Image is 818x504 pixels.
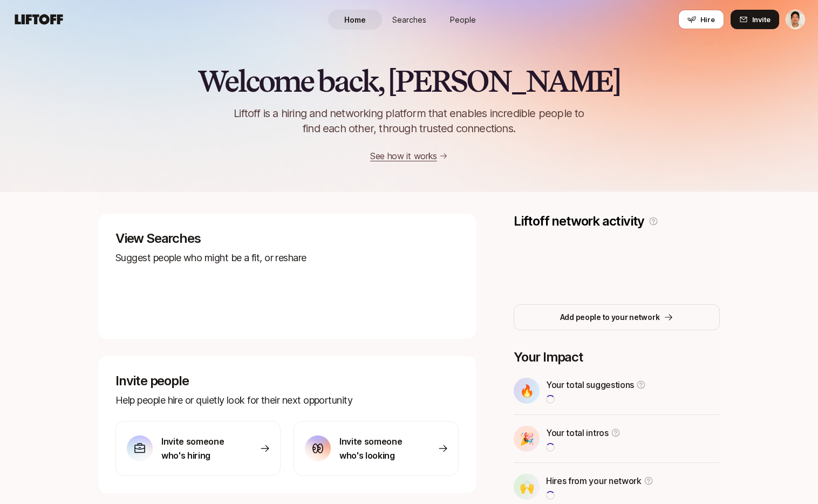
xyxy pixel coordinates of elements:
button: Hire [678,10,724,29]
p: Suggest people who might be a fit, or reshare [115,250,459,265]
p: Invite someone who's looking [339,434,415,462]
p: Liftoff is a hiring and networking platform that enables incredible people to find each other, th... [216,106,602,136]
div: 🔥 [514,378,540,404]
div: 🎉 [514,426,540,452]
a: People [436,10,490,30]
button: Invite [731,10,779,29]
h2: Welcome back, [PERSON_NAME] [197,65,620,97]
p: Help people hire or quietly look for their next opportunity [115,393,459,408]
div: 🙌 [514,474,540,500]
p: Hires from your network [546,474,642,488]
p: Invite people [115,373,459,389]
a: See how it works [370,151,437,161]
img: Jeremy Chen [786,10,805,29]
p: Your Impact [514,350,720,365]
span: Invite [752,14,771,25]
p: Liftoff network activity [514,214,644,229]
p: Invite someone who's hiring [161,434,237,462]
a: Home [328,10,382,30]
button: Add people to your network [514,304,720,330]
a: Searches [382,10,436,30]
span: People [450,14,476,25]
p: View Searches [115,231,459,246]
span: Hire [700,14,715,25]
p: Your total suggestions [546,378,634,392]
p: Add people to your network [560,311,660,324]
p: Your total intros [546,426,609,440]
span: Searches [392,14,426,25]
button: Jeremy Chen [786,10,805,29]
span: Home [344,14,366,25]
